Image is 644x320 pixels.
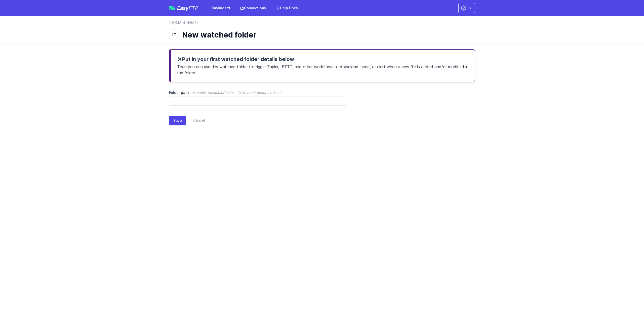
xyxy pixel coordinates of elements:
[169,6,175,10] img: easyftp_logo.png
[192,90,282,95] span: example: /example/folder - for the root directory use: /
[237,4,269,13] a: Connections
[169,20,198,25] a: [DOMAIN_NAME]
[182,30,471,39] h1: New watched folder
[169,90,346,95] label: Folder path
[273,4,301,13] a: Help Docs
[169,6,198,11] a: EasyFTP
[189,5,198,11] span: FTP
[169,116,186,125] button: Save
[208,4,233,13] a: Dashboard
[177,6,198,11] span: Easy
[186,116,205,125] a: Cancel
[177,56,469,63] h3: Put in your first watched folder details below
[177,63,469,76] p: Then you can use this watched folder to trigger Zapier, IFTTT, and other workflows to download, s...
[169,20,475,28] nav: Breadcrumb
